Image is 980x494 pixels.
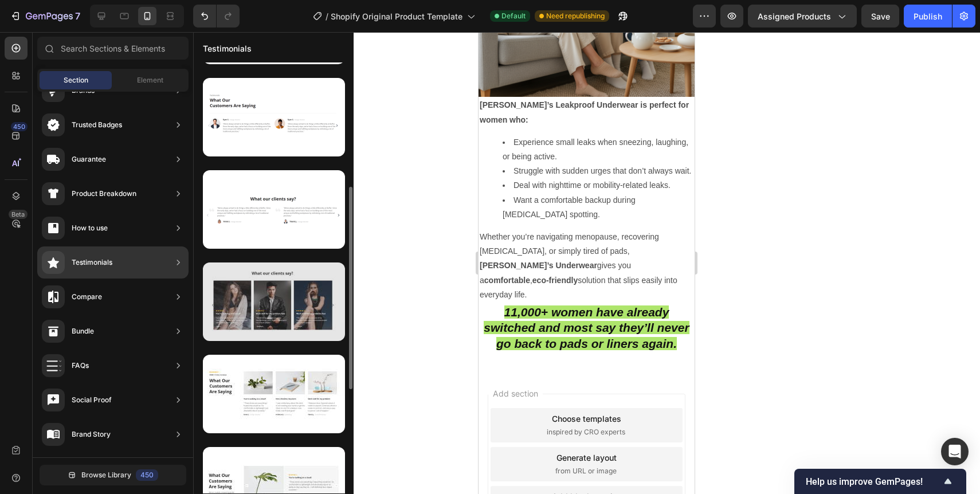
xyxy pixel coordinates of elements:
[871,11,890,21] span: Save
[37,37,189,60] input: Search Sections & Elements
[806,476,941,487] span: Help us improve GemPages!
[72,222,108,234] div: How to use
[72,257,112,268] div: Testimonials
[748,5,857,28] button: Assigned Products
[501,11,526,21] span: Default
[941,438,969,465] div: Open Intercom Messenger
[137,75,163,85] span: Element
[72,119,122,131] div: Trusted Badges
[326,10,328,22] span: /
[758,10,831,22] span: Assigned Products
[11,122,28,131] div: 450
[861,5,899,28] button: Save
[479,32,695,494] iframe: Design area
[64,75,88,85] span: Section
[72,394,112,406] div: Social Proof
[72,188,136,199] div: Product Breakdown
[40,465,186,485] button: Browse Library450
[331,10,462,22] span: Shopify Original Product Template
[75,9,80,23] p: 7
[806,475,955,488] button: Show survey - Help us improve GemPages!
[546,11,605,21] span: Need republishing
[72,429,111,440] div: Brand Story
[72,360,89,371] div: FAQs
[9,210,28,219] div: Beta
[81,470,131,480] span: Browse Library
[72,291,102,303] div: Compare
[914,10,942,22] div: Publish
[136,469,158,481] div: 450
[193,5,240,28] div: Undo/Redo
[904,5,952,28] button: Publish
[72,326,94,337] div: Bundle
[72,154,106,165] div: Guarantee
[5,5,85,28] button: 7
[73,458,143,471] div: Add blank section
